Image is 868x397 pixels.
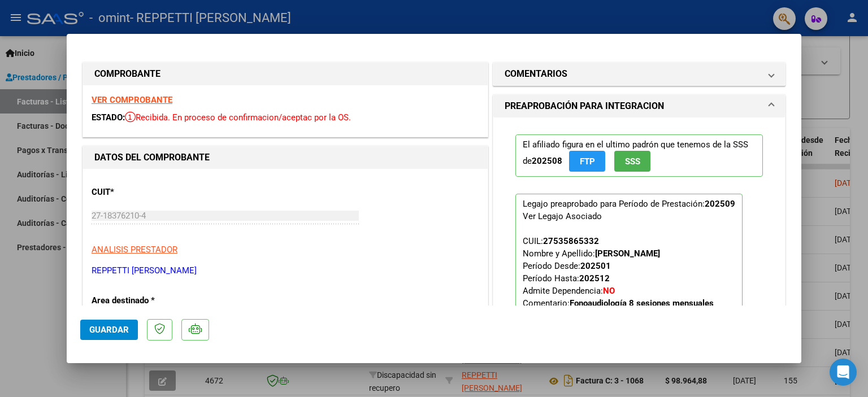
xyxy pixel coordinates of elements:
[523,210,602,223] div: Ver Legajo Asociado
[94,68,160,79] strong: COMPROBANTE
[125,112,351,123] span: Recibida. En proceso de confirmacion/aceptac por la OS.
[543,235,599,247] div: 27535865332
[614,151,650,172] button: SSS
[505,99,664,113] h1: PREAPROBACIÓN PARA INTEGRACION
[595,248,660,259] strong: [PERSON_NAME]
[705,199,735,209] strong: 202509
[94,152,210,163] strong: DATOS DEL COMPROBANTE
[92,186,208,199] p: CUIT
[580,156,595,167] span: FTP
[493,95,785,117] mat-expansion-panel-header: PREAPROBACIÓN PARA INTEGRACION
[515,134,763,177] p: El afiliado figura en el ultimo padrón que tenemos de la SSS de
[515,194,743,344] p: Legajo preaprobado para Período de Prestación:
[493,117,785,370] div: PREAPROBACIÓN PARA INTEGRACION
[523,298,714,308] span: Comentario:
[580,261,611,271] strong: 202501
[493,63,785,85] mat-expansion-panel-header: COMENTARIOS
[830,359,857,386] div: Open Intercom Messenger
[569,151,605,172] button: FTP
[92,245,177,255] span: ANALISIS PRESTADOR
[570,298,714,308] strong: Fonoaudiología 8 sesiones mensuales
[603,286,615,296] strong: NO
[92,95,172,105] a: VER COMPROBANTE
[579,273,610,283] strong: 202512
[89,325,129,335] span: Guardar
[92,294,208,307] p: Area destinado *
[523,236,714,308] span: CUIL: Nombre y Apellido: Período Desde: Período Hasta: Admite Dependencia:
[532,156,562,166] strong: 202508
[92,112,125,123] span: ESTADO:
[92,264,479,277] p: REPPETTI [PERSON_NAME]
[80,320,138,340] button: Guardar
[505,67,567,81] h1: COMENTARIOS
[625,156,640,167] span: SSS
